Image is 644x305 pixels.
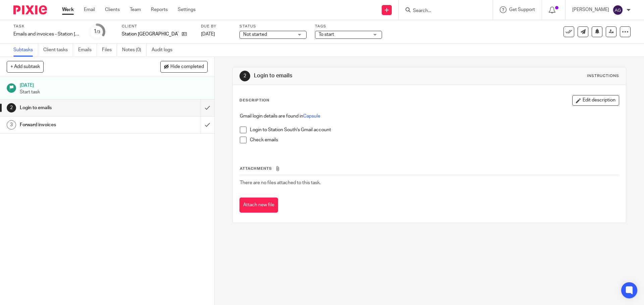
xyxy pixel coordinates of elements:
[201,32,215,36] span: [DATE]
[20,103,136,113] h1: Login to emails
[250,127,619,133] p: Login to Station South's Gmail account
[319,32,334,37] span: To start
[13,31,80,37] div: Emails and invoices - Station South - Aisha - Wednesday
[13,44,38,57] a: Subtasks
[122,24,193,29] label: Client
[243,32,267,37] span: Not started
[130,6,141,13] a: Team
[7,61,44,72] button: + Add subtask
[94,28,100,35] div: 1
[254,72,444,79] h1: Login to emails
[170,64,204,70] span: Hide completed
[239,198,278,213] button: Attach new file
[250,137,619,143] p: Check emails
[201,24,231,29] label: Due by
[102,44,117,57] a: Files
[122,31,178,37] p: Station [GEOGRAPHIC_DATA]
[43,44,73,57] a: Client tasks
[160,61,208,72] button: Hide completed
[240,180,321,185] span: There are no files attached to this task.
[97,30,100,34] small: /3
[178,6,196,13] a: Settings
[20,80,208,89] h1: [DATE]
[303,114,320,119] a: Capsule
[13,31,80,37] div: Emails and invoices - Station [GEOGRAPHIC_DATA] - [DATE]
[13,24,80,29] label: Task
[152,44,177,57] a: Audit logs
[105,6,120,13] a: Clients
[412,8,473,14] input: Search
[315,24,382,29] label: Tags
[151,6,168,13] a: Reports
[20,89,208,95] p: Start task
[240,167,272,170] span: Attachments
[78,44,97,57] a: Emails
[239,71,250,81] div: 2
[612,5,623,15] img: svg%3E
[587,73,619,79] div: Instructions
[7,103,16,112] div: 2
[20,120,136,130] h1: Forward invoices
[7,120,16,130] div: 3
[62,6,74,13] a: Work
[572,6,609,13] p: [PERSON_NAME]
[84,6,95,13] a: Email
[572,95,619,106] button: Edit description
[239,98,269,103] p: Description
[509,7,535,12] span: Get Support
[239,24,307,29] label: Status
[240,113,619,120] p: Gmail login details are found in
[122,44,147,57] a: Notes (0)
[13,5,47,14] img: Pixie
